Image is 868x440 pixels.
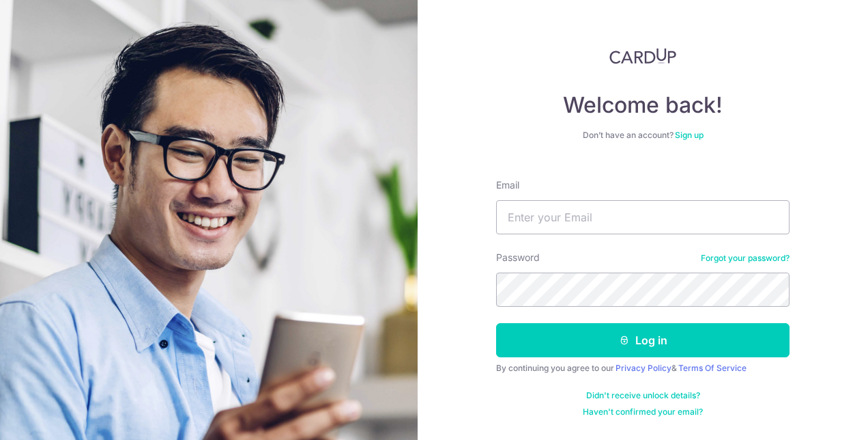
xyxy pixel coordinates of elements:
a: Sign up [675,130,704,140]
input: Enter your Email [496,200,790,234]
a: Privacy Policy [616,363,671,373]
label: Password [496,251,540,264]
a: Didn't receive unlock details? [586,390,700,401]
button: Log in [496,323,790,357]
a: Haven't confirmed your email? [583,407,703,417]
a: Forgot your password? [701,253,790,264]
label: Email [496,178,519,192]
a: Terms Of Service [678,363,747,373]
img: CardUp Logo [609,48,676,64]
div: Don’t have an account? [496,130,790,141]
div: By continuing you agree to our & [496,363,790,374]
h4: Welcome back! [496,92,790,119]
